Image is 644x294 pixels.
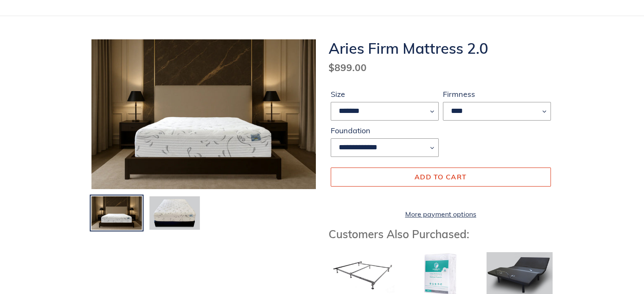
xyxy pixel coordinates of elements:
[149,195,201,231] img: Load image into Gallery viewer, Aries Firm Mattress 2.0
[329,228,553,241] h3: Customers Also Purchased:
[331,209,551,219] a: More payment options
[329,39,553,57] h1: Aries Firm Mattress 2.0
[91,195,143,231] img: Load image into Gallery viewer, Aries Firm Mattress 2.0
[443,88,551,100] label: Firmness
[331,88,439,100] label: Size
[331,125,439,136] label: Foundation
[415,173,467,181] span: Add to cart
[331,168,551,186] button: Add to cart
[329,61,367,74] span: $899.00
